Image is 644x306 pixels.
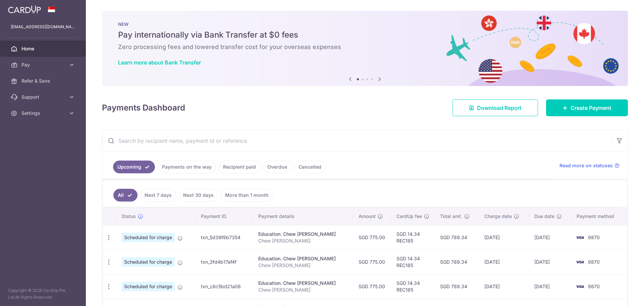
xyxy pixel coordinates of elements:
[477,104,522,112] span: Download Report
[534,213,554,220] span: Due date
[391,225,435,250] td: SGD 14.34 REC185
[571,104,611,112] span: Create Payment
[452,99,538,116] a: Download Report
[102,130,611,151] input: Search by recipient name, payment id or reference
[529,250,571,274] td: [DATE]
[588,234,600,240] span: 9870
[479,274,529,299] td: [DATE]
[158,161,216,173] a: Payments on the way
[118,30,612,40] h5: Pay internationally via Bank Transfer at $0 fees
[559,162,620,169] a: Read more on statuses
[140,189,176,202] a: Next 7 days
[484,213,512,220] span: Charge date
[559,162,613,169] span: Read more on statuses
[118,43,612,51] h6: Zero processing fees and lowered transfer cost for your overseas expenses
[529,274,571,299] td: [DATE]
[435,250,479,274] td: SGD 789.34
[435,225,479,250] td: SGD 789.34
[435,274,479,299] td: SGD 789.34
[113,189,138,202] a: All
[263,161,291,173] a: Overdue
[21,110,66,117] span: Settings
[121,233,175,242] span: Scheduled for charge
[196,250,253,274] td: txn_3fd4b17af4f
[179,189,218,202] a: Next 30 days
[588,259,600,265] span: 9870
[479,250,529,274] td: [DATE]
[258,287,347,293] p: Chew [PERSON_NAME]
[121,213,136,220] span: Status
[546,99,628,116] a: Create Payment
[21,61,66,68] span: Pay
[529,225,571,250] td: [DATE]
[8,5,41,13] img: CardUp
[221,189,273,202] a: More than 1 month
[258,255,347,262] div: Education. Chew [PERSON_NAME]
[353,250,391,274] td: SGD 775.00
[391,274,435,299] td: SGD 14.34 REC185
[113,161,155,173] a: Upcoming
[253,208,353,225] th: Payment details
[102,102,185,114] h4: Payments Dashboard
[258,231,347,237] div: Education. Chew [PERSON_NAME]
[258,262,347,269] p: Chew [PERSON_NAME]
[118,21,612,27] p: NEW
[21,78,66,84] span: Refer & Save
[294,161,326,173] a: Cancelled
[353,225,391,250] td: SGD 775.00
[479,225,529,250] td: [DATE]
[353,274,391,299] td: SGD 775.00
[196,274,253,299] td: txn_c8c5bd21a08
[359,213,376,220] span: Amount
[391,250,435,274] td: SGD 14.34 REC185
[219,161,260,173] a: Recipient paid
[196,225,253,250] td: txn_5d39f8b7354
[573,258,587,266] img: Bank Card
[118,59,201,66] a: Learn more about Bank Transfer
[588,283,600,289] span: 9870
[440,213,462,220] span: Total amt.
[396,213,422,220] span: CardUp fee
[121,257,175,267] span: Scheduled for charge
[258,280,347,287] div: Education. Chew [PERSON_NAME]
[21,45,66,52] span: Home
[258,237,347,244] p: Chew [PERSON_NAME]
[102,11,628,86] img: Bank transfer banner
[121,282,175,291] span: Scheduled for charge
[196,208,253,225] th: Payment ID
[573,282,587,291] img: Bank Card
[11,24,75,30] p: [EMAIL_ADDRESS][DOMAIN_NAME]
[21,94,66,100] span: Support
[571,208,627,225] th: Payment method
[573,233,587,242] img: Bank Card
